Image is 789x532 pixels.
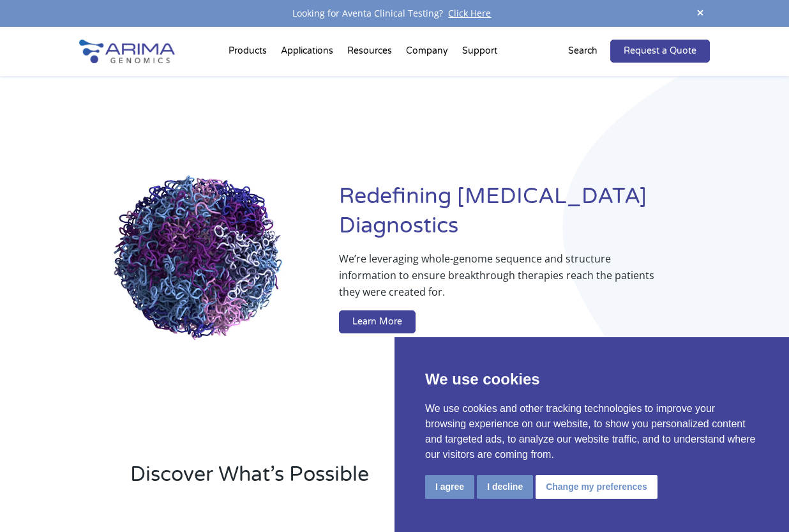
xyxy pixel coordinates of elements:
h2: Discover What’s Possible [130,460,544,499]
img: Arima-Genomics-logo [79,40,175,63]
a: Request a Quote [610,40,710,63]
div: Looking for Aventa Clinical Testing? [79,5,710,22]
p: We use cookies [425,368,758,391]
button: Change my preferences [536,475,657,499]
button: I decline [477,475,533,499]
h1: Redefining [MEDICAL_DATA] Diagnostics [339,182,710,250]
button: I agree [425,475,474,499]
a: Learn More [339,310,416,333]
p: We’re leveraging whole-genome sequence and structure information to ensure breakthrough therapies... [339,250,659,310]
p: Search [568,43,597,59]
a: Click Here [443,7,496,19]
p: We use cookies and other tracking technologies to improve your browsing experience on our website... [425,401,758,462]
